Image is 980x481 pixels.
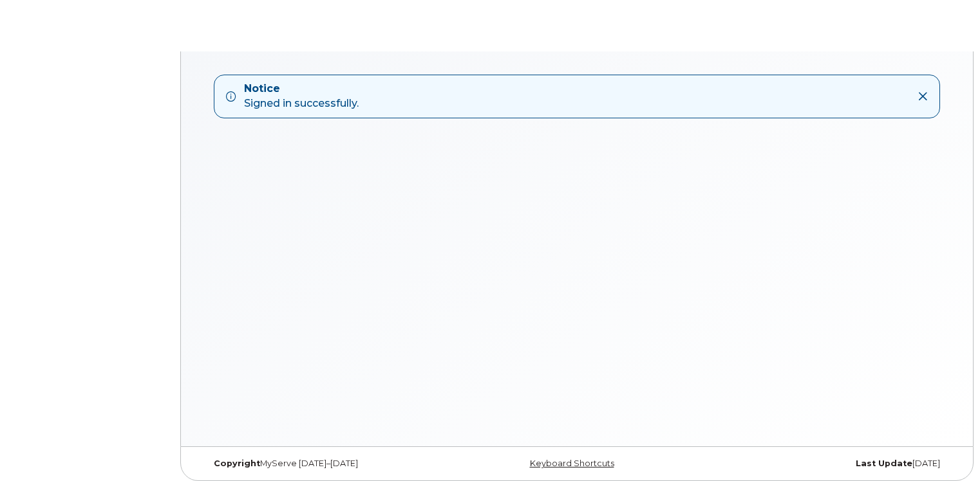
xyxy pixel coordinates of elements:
strong: Copyright [214,458,260,468]
a: Keyboard Shortcuts [530,458,614,468]
div: Signed in successfully. [244,82,359,111]
strong: Notice [244,82,359,96]
div: [DATE] [701,458,950,469]
div: MyServe [DATE]–[DATE] [204,458,453,469]
strong: Last Update [856,458,912,468]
